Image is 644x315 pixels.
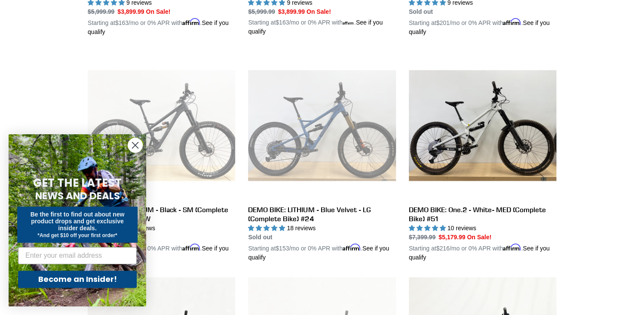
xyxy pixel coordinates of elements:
span: *And get $10 off your first order* [37,232,117,238]
button: Close dialog [128,138,143,153]
span: GET THE LATEST [33,175,122,191]
button: Become an Insider! [18,271,137,288]
input: Enter your email address [18,247,137,264]
span: Be the first to find out about new product drops and get exclusive insider deals. [31,211,125,232]
span: NEWS AND DEALS [35,189,120,203]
